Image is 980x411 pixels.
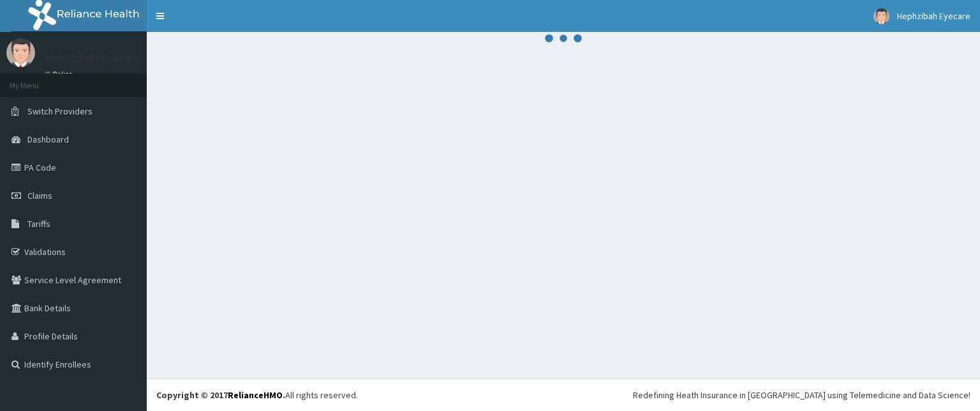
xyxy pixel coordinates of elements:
[27,105,93,117] span: Switch Providers
[156,389,285,401] strong: Copyright © 2017 .
[228,389,283,401] a: RelianceHMO
[45,52,140,63] p: Hephzibah Eyecare
[633,389,970,401] div: Redefining Heath Insurance in [GEOGRAPHIC_DATA] using Telemedicine and Data Science!
[27,190,52,201] span: Claims
[6,38,35,67] img: User Image
[544,19,583,58] svg: audio-loading
[27,218,50,229] span: Tariffs
[147,378,980,411] footer: All rights reserved.
[873,8,889,24] img: User Image
[27,134,69,145] span: Dashboard
[45,70,75,79] a: Online
[897,10,970,22] span: Hephzibah Eyecare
